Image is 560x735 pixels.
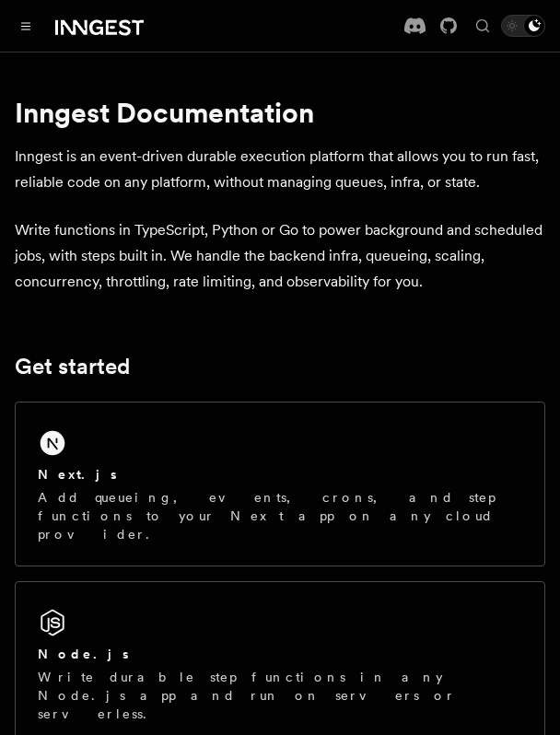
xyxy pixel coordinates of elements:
button: Toggle dark mode [501,15,545,37]
button: Find something... [472,15,494,37]
h2: Node.js [38,645,129,663]
a: Next.jsAdd queueing, events, crons, and step functions to your Next app on any cloud provider. [15,402,545,566]
p: Add queueing, events, crons, and step functions to your Next app on any cloud provider. [38,488,522,543]
p: Write functions in TypeScript, Python or Go to power background and scheduled jobs, with steps bu... [15,217,545,295]
h1: Inngest Documentation [15,96,545,129]
button: Toggle navigation [15,15,37,37]
h2: Next.js [38,465,117,484]
a: Get started [15,354,130,379]
p: Write durable step functions in any Node.js app and run on servers or serverless. [38,668,522,723]
p: Inngest is an event-driven durable execution platform that allows you to run fast, reliable code ... [15,144,545,195]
